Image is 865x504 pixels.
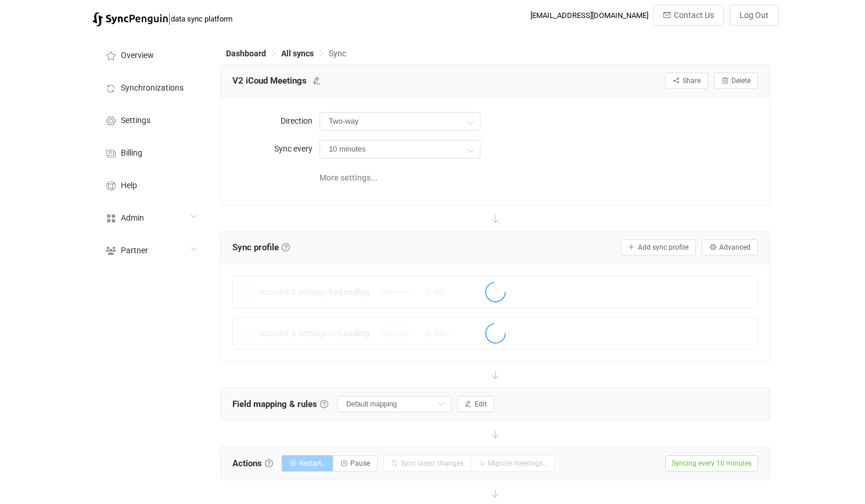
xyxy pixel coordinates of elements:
[702,239,758,255] button: Advanced
[620,239,696,255] button: Add sync profile
[121,116,150,125] span: Settings
[530,11,648,20] div: [EMAIL_ADDRESS][DOMAIN_NAME]
[92,10,232,27] a: |data sync platform
[282,455,333,471] button: Restart…
[329,49,346,58] span: Sync
[226,49,266,58] span: Dashboard
[232,239,290,256] span: Sync profile
[730,5,778,26] button: Log Out
[653,5,724,26] button: Contact Us
[674,10,714,20] span: Contact Us
[740,10,769,20] span: Log Out
[226,49,346,57] div: Breadcrumb
[121,149,142,158] span: Billing
[121,246,148,255] span: Partner
[121,181,137,190] span: Help
[171,15,232,23] span: data sync platform
[350,459,370,467] span: Pause
[92,12,168,27] img: syncpenguin.svg
[475,400,487,408] span: Edit
[638,243,688,251] span: Add sync profile
[92,136,209,168] a: Billing
[665,455,758,471] span: Syncing every 10 minutes
[121,84,184,93] span: Synchronizations
[121,214,144,223] span: Admin
[92,103,209,136] a: Settings
[92,168,209,201] a: Help
[333,455,378,471] button: Pause
[488,459,547,467] span: Migrate meetings…
[471,455,555,471] button: Migrate meetings…
[457,396,494,412] button: Edit
[92,71,209,103] a: Synchronizations
[168,10,171,27] span: |
[281,49,314,58] span: All syncs
[232,395,328,413] span: Field mapping & rules
[232,455,273,472] span: Actions
[92,38,209,71] a: Overview
[383,455,471,471] button: Sync latest changes
[299,459,326,467] span: Restart…
[121,51,154,60] span: Overview
[401,459,464,467] span: Sync latest changes
[719,243,751,251] span: Advanced
[337,396,451,412] input: Select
